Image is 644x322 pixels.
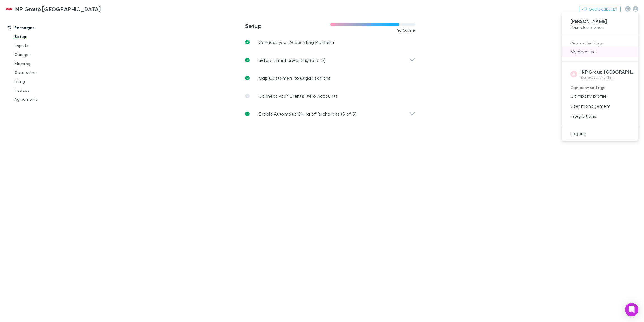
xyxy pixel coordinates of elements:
p: Your role is owner . [570,24,629,30]
span: Logout [566,130,634,137]
span: Integrations [566,113,634,119]
p: Personal settings [570,40,629,47]
p: [PERSON_NAME] [570,18,629,24]
div: Open Intercom Messenger [625,303,638,316]
p: Company settings [570,84,629,91]
p: Your accounting firm [581,75,634,80]
span: My account [566,48,634,55]
span: User management [566,103,634,109]
span: Company profile [566,93,634,99]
